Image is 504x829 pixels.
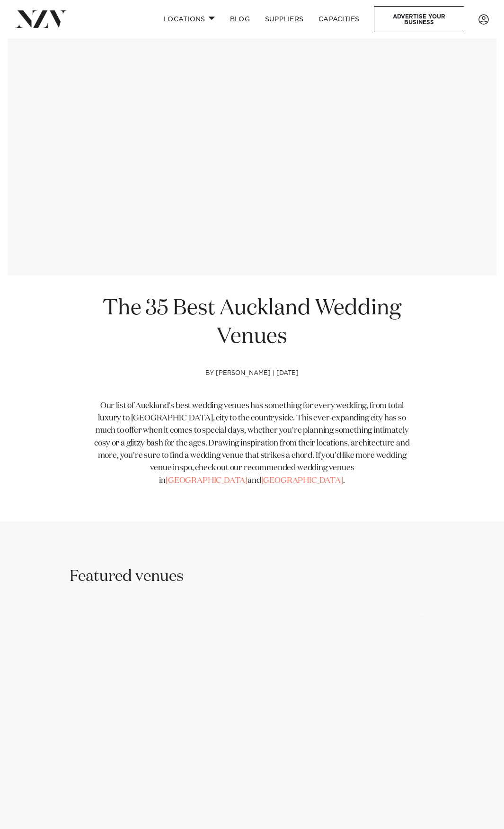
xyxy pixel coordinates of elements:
[257,9,311,29] a: SUPPLIERS
[311,9,367,29] a: Capacities
[156,9,222,29] a: Locations
[222,9,257,29] a: BLOG
[70,567,184,587] h2: Featured venues
[166,477,248,485] a: [GEOGRAPHIC_DATA]
[15,10,67,27] img: nzv-logo.png
[374,6,464,32] a: Advertise your business
[90,400,414,487] p: Our list of Auckland's best wedding venues has something for every wedding, from total luxury to ...
[261,477,343,485] a: [GEOGRAPHIC_DATA]
[90,370,414,400] h4: by [PERSON_NAME] | [DATE]
[90,294,414,351] h1: The 35 Best Auckland Wedding Venues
